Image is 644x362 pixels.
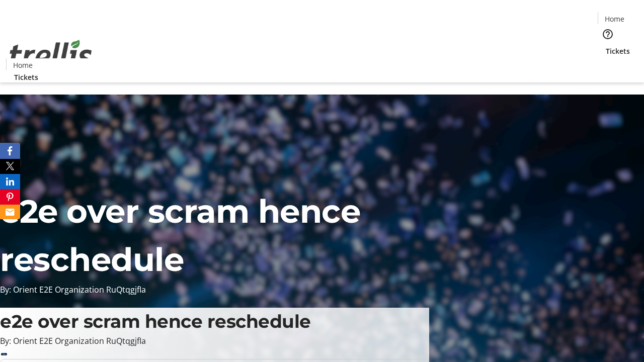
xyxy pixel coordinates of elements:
a: Home [7,60,39,70]
button: Cart [598,56,618,76]
a: Tickets [6,72,46,82]
span: Tickets [14,72,38,82]
img: Orient E2E Organization RuQtqgjfIa's Logo [6,29,96,79]
span: Home [605,14,624,24]
span: Home [13,60,33,70]
span: Tickets [606,46,630,56]
button: Help [598,24,618,44]
a: Home [598,14,630,24]
a: Tickets [598,46,638,56]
